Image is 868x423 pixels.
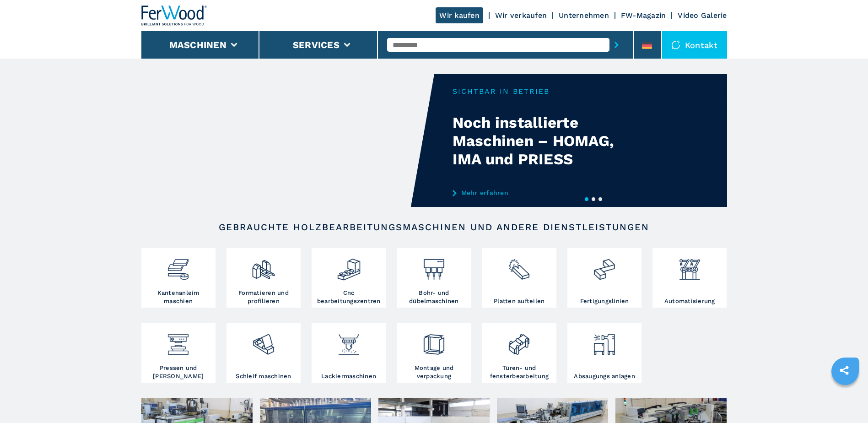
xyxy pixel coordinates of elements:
img: centro_di_lavoro_cnc_2.png [337,250,361,282]
a: Montage und verpackung [397,323,471,383]
button: 2 [592,197,595,201]
img: montaggio_imballaggio_2.png [422,325,446,357]
h3: Platten aufteilen [494,297,545,305]
img: automazione.png [678,250,702,282]
a: Mehr erfahren [453,189,632,196]
h3: Pressen und [PERSON_NAME] [144,364,213,380]
button: 1 [585,197,588,201]
img: verniciatura_1.png [337,325,361,357]
img: lavorazione_porte_finestre_2.png [507,325,531,357]
a: Bohr- und dübelmaschinen [397,248,471,308]
a: Automatisierung [652,248,727,308]
button: Services [293,39,340,50]
a: Wir verkaufen [495,11,547,20]
h3: Cnc bearbeitungszentren [314,289,383,305]
div: Kontakt [662,31,727,59]
img: squadratrici_2.png [251,250,275,282]
h3: Türen- und fensterbearbeitung [485,364,554,380]
img: foratrici_inseritrici_2.png [422,250,446,282]
h3: Montage und verpackung [399,364,469,380]
img: Kontakt [671,40,680,49]
button: 3 [598,197,602,201]
button: Maschinen [169,39,226,50]
h3: Schleif maschinen [236,372,291,380]
a: Unternehmen [559,11,609,20]
h3: Lackiermaschinen [321,372,376,380]
img: levigatrici_2.png [251,325,275,357]
button: submit-button [609,34,624,55]
a: Platten aufteilen [482,248,556,308]
img: bordatrici_1.png [166,250,190,282]
a: sharethis [833,359,856,382]
h3: Fertigungslinien [580,297,629,305]
img: linee_di_produzione_2.png [592,250,616,282]
a: Pressen und [PERSON_NAME] [141,323,216,383]
a: Video Galerie [678,11,727,20]
a: Kantenanleim maschien [141,248,216,308]
a: Wir kaufen [436,7,483,23]
a: Fertigungslinien [567,248,642,308]
a: Cnc bearbeitungszentren [312,248,386,308]
h3: Kantenanleim maschien [144,289,213,305]
video: Your browser does not support the video tag. [141,74,434,207]
img: aspirazione_1.png [592,325,616,357]
h3: Bohr- und dübelmaschinen [399,289,469,305]
img: pressa-strettoia.png [166,325,190,357]
h2: Gebrauchte Holzbearbeitungsmaschinen und andere Dienstleistungen [171,222,698,233]
a: Schleif maschinen [226,323,301,383]
a: FW-Magazin [621,11,666,20]
h3: Absaugungs anlagen [574,372,635,380]
a: Absaugungs anlagen [567,323,642,383]
a: Formatieren und profilieren [226,248,301,308]
img: Ferwood [141,5,207,26]
a: Türen- und fensterbearbeitung [482,323,556,383]
h3: Formatieren und profilieren [229,289,298,305]
img: sezionatrici_2.png [507,250,531,282]
a: Lackiermaschinen [312,323,386,383]
h3: Automatisierung [664,297,715,305]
